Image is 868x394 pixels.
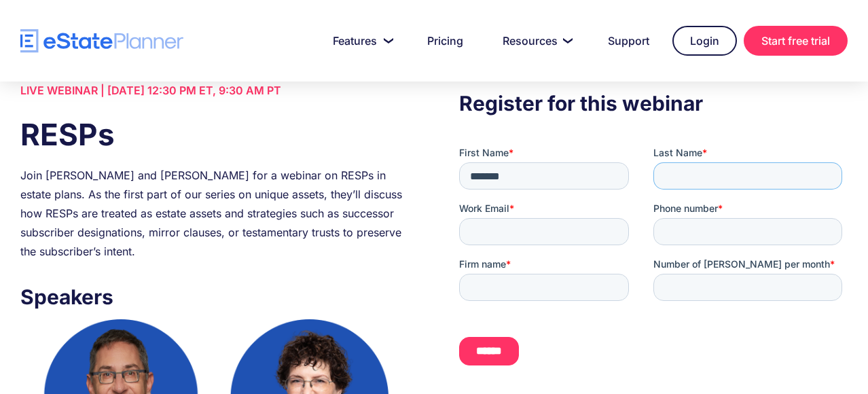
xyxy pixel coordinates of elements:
iframe: Form 0 [459,146,848,389]
a: Pricing [411,27,480,54]
a: Resources [486,27,585,54]
h3: Speakers [20,281,409,312]
h1: RESPs [20,113,409,156]
a: Support [592,27,666,54]
h3: Register for this webinar [459,88,848,119]
a: Start free trial [744,26,848,56]
a: home [20,29,183,53]
div: LIVE WEBINAR | [DATE] 12:30 PM ET, 9:30 AM PT [20,81,409,100]
a: Login [672,26,737,56]
a: Features [317,27,404,54]
div: Join [PERSON_NAME] and [PERSON_NAME] for a webinar on RESPs in estate plans. As the first part of... [20,166,409,261]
